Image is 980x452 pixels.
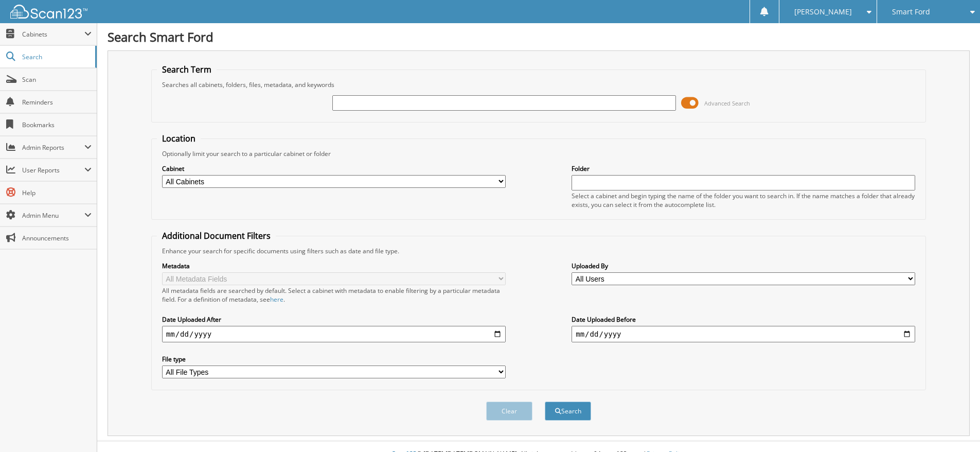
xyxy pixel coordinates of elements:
button: Search [545,402,591,421]
label: Uploaded By [572,262,915,270]
span: Smart Ford [892,9,930,15]
span: Admin Menu [22,211,84,220]
label: File type [162,355,506,363]
input: end [572,326,915,342]
label: Cabinet [162,164,506,173]
div: Searches all cabinets, folders, files, metadata, and keywords [157,80,920,89]
span: Bookmarks [22,120,92,129]
span: Help [22,188,92,197]
div: All metadata fields are searched by default. Select a cabinet with metadata to enable filtering b... [162,286,506,304]
h1: Search Smart Ford [108,28,970,45]
span: Search [22,53,90,61]
span: Announcements [22,234,92,242]
span: Reminders [22,98,92,107]
button: Clear [486,402,532,421]
legend: Search Term [157,64,217,75]
label: Folder [572,164,915,173]
input: start [162,326,506,342]
div: Enhance your search for specific documents using filters such as date and file type. [157,247,920,255]
div: Select a cabinet and begin typing the name of the folder you want to search in. If the name match... [572,192,915,209]
label: Date Uploaded Before [572,315,915,324]
span: [PERSON_NAME] [794,9,852,15]
div: Optionally limit your search to a particular cabinet or folder [157,149,920,158]
label: Date Uploaded After [162,315,506,324]
span: Scan [22,75,92,84]
span: Cabinets [22,30,84,39]
a: here [270,295,283,304]
img: scan123-logo-white.svg [10,5,87,19]
legend: Location [157,133,201,144]
span: Advanced Search [704,99,750,107]
legend: Additional Document Filters [157,230,276,241]
span: Admin Reports [22,143,84,152]
span: User Reports [22,166,84,175]
label: Metadata [162,262,506,270]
